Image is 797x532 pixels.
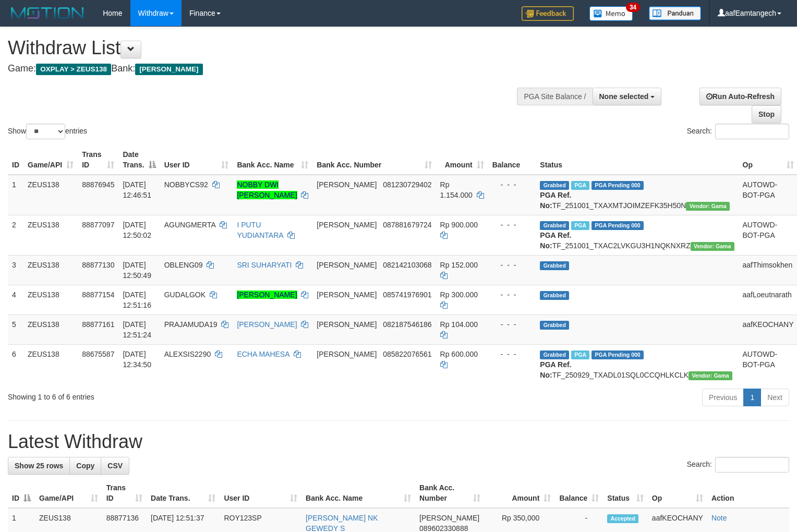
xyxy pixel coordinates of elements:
span: Marked by aafpengsreynich [571,350,589,359]
span: Copy 082142103068 to clipboard [383,261,431,269]
span: ALEXSIS2290 [164,350,211,358]
a: Note [711,514,727,522]
a: Stop [752,105,781,123]
th: Game/API: activate to sort column ascending [35,478,102,508]
span: [DATE] 12:34:50 [123,350,151,369]
div: - - - [492,349,532,359]
span: Marked by aafanarl [571,221,589,230]
span: NOBBYCS92 [164,180,208,189]
span: 88877154 [82,291,114,299]
span: [DATE] 12:51:24 [123,320,151,339]
div: - - - [492,289,532,300]
span: None selected [599,92,649,101]
span: OBLENG09 [164,261,203,269]
span: Rp 152.000 [440,261,478,269]
select: Showentries [26,124,65,139]
td: TF_251001_TXAC2LVKGU3H1NQKNXRZ [536,215,738,255]
span: Grabbed [540,181,569,190]
a: Next [760,389,789,406]
th: Balance: activate to sort column ascending [555,478,603,508]
span: 34 [626,3,640,12]
span: Grabbed [540,350,569,359]
img: panduan.png [649,6,701,20]
td: TF_251001_TXAXMTJOIMZEFK35H50N [536,175,738,215]
a: NOBBY DWI [PERSON_NAME] [237,180,297,199]
span: Rp 300.000 [440,291,478,299]
span: PGA Pending [591,350,644,359]
td: ZEUS138 [23,255,78,285]
td: ZEUS138 [23,285,78,315]
span: PGA Pending [591,181,644,190]
td: TF_250929_TXADL01SQL0CCQHLKCLK [536,344,738,384]
a: [PERSON_NAME] [237,320,297,329]
span: [PERSON_NAME] [317,180,377,189]
span: PGA Pending [591,221,644,230]
div: Showing 1 to 6 of 6 entries [8,388,324,402]
span: [PERSON_NAME] [317,291,377,299]
span: [PERSON_NAME] [317,350,377,358]
span: Accepted [607,514,638,523]
span: Copy 085822076561 to clipboard [383,350,431,358]
h4: Game: Bank: [8,64,521,74]
span: Vendor URL: https://trx31.1velocity.biz [686,202,730,211]
th: Date Trans.: activate to sort column descending [118,145,160,175]
span: Copy 087881679724 to clipboard [383,221,431,229]
h1: Latest Withdraw [8,431,789,452]
th: User ID: activate to sort column ascending [160,145,233,175]
span: [DATE] 12:50:49 [123,261,151,280]
div: PGA Site Balance / [517,88,592,105]
td: 3 [8,255,23,285]
span: Copy 085741976901 to clipboard [383,291,431,299]
td: 1 [8,175,23,215]
span: 88876945 [82,180,114,189]
span: [PERSON_NAME] [317,261,377,269]
span: [DATE] 12:51:16 [123,291,151,309]
th: Balance [488,145,536,175]
td: 2 [8,215,23,255]
span: Vendor URL: https://trx31.1velocity.biz [689,371,732,380]
a: ECHA MAHESA [237,350,289,358]
label: Search: [687,124,789,139]
td: ZEUS138 [23,315,78,344]
span: Vendor URL: https://trx31.1velocity.biz [691,242,734,251]
th: Amount: activate to sort column ascending [436,145,488,175]
span: Copy 082187546186 to clipboard [383,320,431,329]
span: OXPLAY > ZEUS138 [36,64,111,75]
span: Show 25 rows [15,462,63,470]
span: AGUNGMERTA [164,221,215,229]
th: User ID: activate to sort column ascending [220,478,301,508]
th: ID [8,145,23,175]
span: PRAJAMUDA19 [164,320,218,329]
span: 88877161 [82,320,114,329]
span: [PERSON_NAME] [135,64,202,75]
th: Trans ID: activate to sort column ascending [102,478,147,508]
img: Feedback.jpg [522,6,574,21]
span: [PERSON_NAME] [317,221,377,229]
div: - - - [492,179,532,190]
th: Date Trans.: activate to sort column ascending [147,478,220,508]
b: PGA Ref. No: [540,191,571,210]
span: Marked by aafanarl [571,181,589,190]
b: PGA Ref. No: [540,360,571,379]
a: Run Auto-Refresh [699,88,781,105]
th: Bank Acc. Number: activate to sort column ascending [312,145,436,175]
input: Search: [715,124,789,139]
div: - - - [492,220,532,230]
th: Amount: activate to sort column ascending [485,478,555,508]
b: PGA Ref. No: [540,231,571,250]
th: Bank Acc. Name: activate to sort column ascending [301,478,415,508]
a: Show 25 rows [8,457,70,475]
span: 88877097 [82,221,114,229]
img: Button%20Memo.svg [589,6,633,21]
span: Rp 1.154.000 [440,180,473,199]
a: Previous [702,389,744,406]
span: Grabbed [540,321,569,330]
th: ID: activate to sort column descending [8,478,35,508]
th: Action [707,478,789,508]
div: - - - [492,260,532,270]
h1: Withdraw List [8,38,521,58]
span: Grabbed [540,291,569,300]
span: Copy [76,462,94,470]
label: Search: [687,457,789,473]
span: Grabbed [540,261,569,270]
